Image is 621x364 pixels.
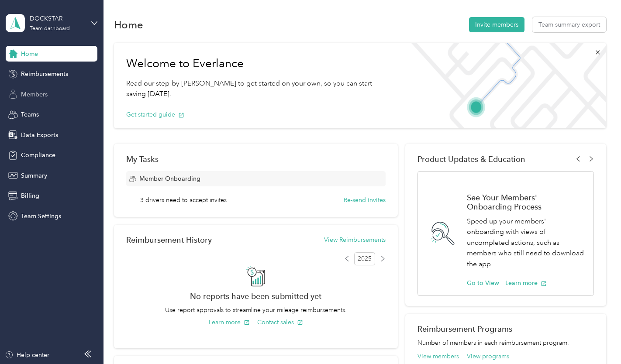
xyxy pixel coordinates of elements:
[126,110,184,119] button: Get started guide
[344,196,386,205] button: Re-send invites
[324,235,386,244] button: View Reimbursements
[126,306,386,315] p: Use report approvals to streamline your mileage reimbursements.
[257,318,303,327] button: Contact sales
[21,130,58,140] span: Data Exports
[467,216,584,270] p: Speed up your members' onboarding with views of uncompleted actions, such as members who still ne...
[140,196,227,205] span: 3 drivers need to accept invites
[126,155,386,164] div: My Tasks
[21,151,55,160] span: Compliance
[467,193,584,211] h1: See Your Members' Onboarding Process
[5,350,49,360] button: Help center
[21,69,68,79] span: Reimbursements
[21,90,48,99] span: Members
[417,352,459,361] button: View members
[21,191,39,200] span: Billing
[30,26,70,31] div: Team dashboard
[417,338,593,347] p: Number of members in each reimbursement program.
[30,14,84,23] div: DOCKSTAR
[139,174,200,183] span: Member Onboarding
[21,212,61,221] span: Team Settings
[126,57,391,71] h1: Welcome to Everlance
[209,318,250,327] button: Learn more
[126,235,212,244] h2: Reimbursement History
[467,352,509,361] button: View programs
[467,278,499,288] button: Go to View
[417,155,525,164] span: Product Updates & Education
[403,43,606,128] img: Welcome to everlance
[572,315,621,364] iframe: Everlance-gr Chat Button Frame
[505,278,547,288] button: Learn more
[354,252,375,265] span: 2025
[114,20,143,29] h1: Home
[21,171,47,180] span: Summary
[469,17,524,32] button: Invite members
[417,324,593,333] h2: Reimbursement Programs
[532,17,606,32] button: Team summary export
[126,292,386,301] h2: No reports have been submitted yet
[21,110,39,119] span: Teams
[21,49,38,58] span: Home
[126,78,391,100] p: Read our step-by-[PERSON_NAME] to get started on your own, so you can start saving [DATE].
